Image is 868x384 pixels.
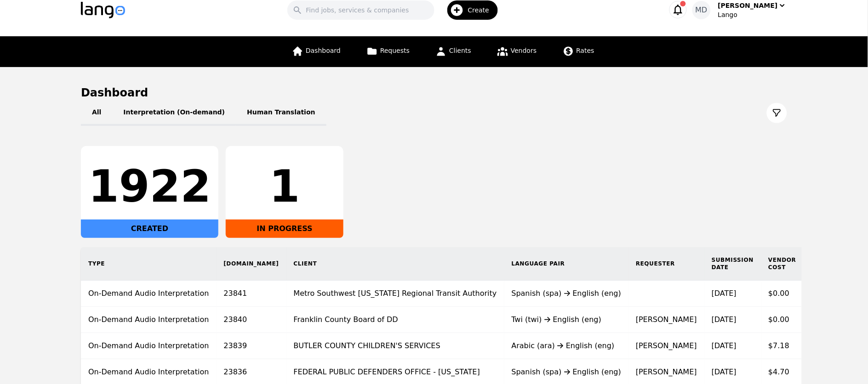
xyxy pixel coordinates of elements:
time: [DATE] [712,289,737,298]
span: Clients [449,47,471,54]
td: Metro Southwest [US_STATE] Regional Transit Authority [286,281,504,307]
td: 23839 [217,333,286,359]
div: Lango [718,10,787,19]
a: Rates [557,36,600,67]
time: [DATE] [712,367,737,376]
span: MD [696,5,708,16]
div: CREATED [81,220,218,238]
button: All [81,100,112,126]
a: Requests [361,36,415,67]
div: Arabic (ara) English (eng) [512,340,622,351]
td: $0.00 [761,307,804,333]
th: Client [286,247,504,281]
div: 1 [233,164,336,209]
span: Dashboard [306,47,341,54]
button: Filter [767,103,787,123]
div: Spanish (spa) English (eng) [512,288,622,299]
div: IN PROGRESS [226,220,343,238]
td: 23841 [217,281,286,307]
th: Vendor Cost [761,247,804,281]
td: 23840 [217,307,286,333]
td: [PERSON_NAME] [628,333,704,359]
time: [DATE] [712,315,737,324]
a: Dashboard [286,36,346,67]
td: On-Demand Audio Interpretation [81,307,217,333]
div: Spanish (spa) English (eng) [512,367,622,378]
th: [DOMAIN_NAME] [217,247,286,281]
td: $7.18 [761,333,804,359]
a: Vendors [491,36,542,67]
button: Human Translation [236,100,326,126]
input: Find jobs, services & companies [287,0,434,20]
button: Interpretation (On-demand) [112,100,236,126]
span: Vendors [511,47,537,54]
a: Clients [430,36,477,67]
th: Submission Date [704,247,761,281]
time: [DATE] [712,341,737,350]
div: [PERSON_NAME] [718,1,778,10]
td: [PERSON_NAME] [628,307,704,333]
td: On-Demand Audio Interpretation [81,333,217,359]
td: On-Demand Audio Interpretation [81,281,217,307]
span: Requests [380,47,410,54]
div: Twi (twi) English (eng) [512,314,622,325]
span: Rates [577,47,594,54]
th: Requester [628,247,704,281]
td: BUTLER COUNTY CHILDREN'S SERVICES [286,333,504,359]
h1: Dashboard [81,85,787,100]
th: Language Pair [504,247,629,281]
div: 1922 [88,164,211,209]
td: $0.00 [761,281,804,307]
span: Create [468,6,496,15]
button: MD[PERSON_NAME]Lango [692,1,787,19]
img: Logo [81,2,125,18]
th: Type [81,247,217,281]
td: Franklin County Board of DD [286,307,504,333]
